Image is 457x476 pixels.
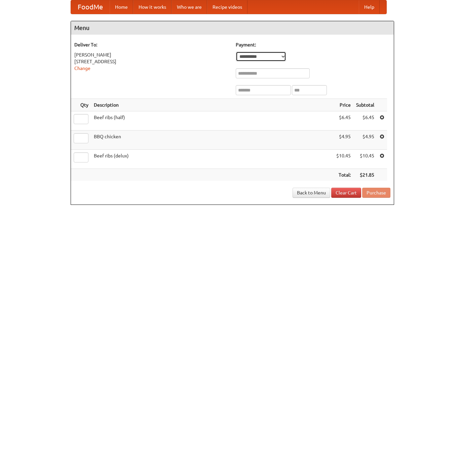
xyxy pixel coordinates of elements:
td: Beef ribs (delux) [91,150,334,169]
th: Qty [71,99,91,111]
div: [STREET_ADDRESS] [74,58,229,65]
a: FoodMe [71,0,110,14]
td: $4.95 [334,131,353,150]
th: $21.85 [353,169,377,181]
a: Change [74,66,90,71]
div: [PERSON_NAME] [74,51,229,58]
a: Who we are [172,0,207,14]
td: $10.45 [334,150,353,169]
td: $10.45 [353,150,377,169]
th: Price [334,99,353,111]
h4: Menu [71,21,394,35]
button: Purchase [362,188,390,198]
td: $6.45 [353,111,377,131]
a: Help [359,0,380,14]
a: How it works [133,0,172,14]
th: Subtotal [353,99,377,111]
h5: Payment: [236,41,390,48]
td: $4.95 [353,131,377,150]
th: Description [91,99,334,111]
th: Total: [334,169,353,181]
td: $6.45 [334,111,353,131]
a: Home [110,0,133,14]
td: Beef ribs (half) [91,111,334,131]
h5: Deliver To: [74,41,229,48]
a: Recipe videos [207,0,247,14]
a: Clear Cart [331,188,361,198]
td: BBQ chicken [91,131,334,150]
a: Back to Menu [293,188,330,198]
